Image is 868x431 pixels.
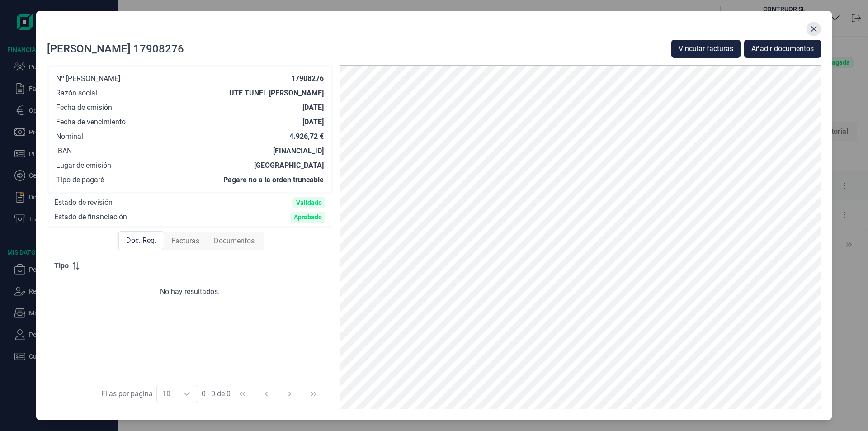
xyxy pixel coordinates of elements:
[101,388,153,399] div: Filas por página
[207,232,262,250] div: Documentos
[303,383,325,405] button: Last Page
[302,103,324,112] div: [DATE]
[294,213,322,221] div: Aprobado
[751,43,814,54] span: Añadir documentos
[296,199,322,206] div: Validado
[214,236,255,246] span: Documentos
[302,118,324,127] div: [DATE]
[254,161,324,170] div: [GEOGRAPHIC_DATA]
[671,40,741,58] button: Vincular facturas
[56,103,112,112] div: Fecha de emisión
[56,89,97,98] div: Razón social
[255,383,277,405] button: Previous Page
[164,232,207,250] div: Facturas
[202,390,231,398] span: 0 - 0 de 0
[56,161,111,170] div: Lugar de emisión
[56,74,120,83] div: Nº [PERSON_NAME]
[229,89,324,98] div: UTE TUNEL [PERSON_NAME]
[47,42,184,56] div: [PERSON_NAME] 17908276
[231,383,253,405] button: First Page
[273,147,324,156] div: [FINANCIAL_ID]
[54,260,69,271] span: Tipo
[679,43,733,54] span: Vincular facturas
[291,74,324,83] div: 17908276
[807,22,821,36] button: Close
[176,385,198,403] div: Choose
[54,198,113,207] div: Estado de revisión
[54,213,127,222] div: Estado de financiación
[279,383,301,405] button: Next Page
[118,231,164,250] div: Doc. Req.
[126,235,156,246] span: Doc. Req.
[223,175,324,185] div: Pagare no a la orden truncable
[171,236,199,246] span: Facturas
[54,286,325,297] div: No hay resultados.
[56,118,126,127] div: Fecha de vencimiento
[744,40,821,58] button: Añadir documentos
[289,132,324,141] div: 4.926,72 €
[340,65,821,409] img: PDF Viewer
[56,175,104,185] div: Tipo de pagaré
[56,147,72,156] div: IBAN
[56,132,83,141] div: Nominal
